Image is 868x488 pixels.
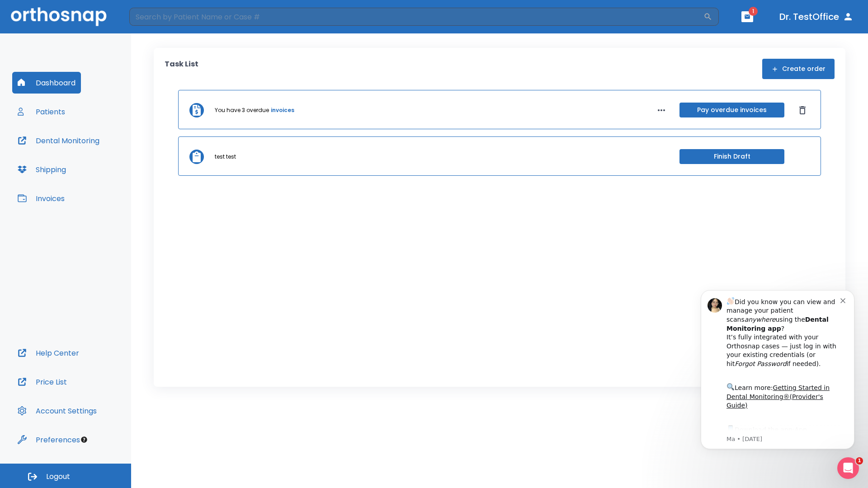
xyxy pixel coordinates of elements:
[12,72,81,94] button: Dashboard
[679,149,784,164] button: Finish Draft
[12,371,72,393] button: Price List
[215,106,269,114] p: You have 3 overdue
[39,150,120,166] a: App Store
[215,153,236,161] p: test test
[12,429,85,450] button: Preferences
[749,7,758,16] span: 1
[762,59,835,79] button: Create order
[12,101,71,122] button: Patients
[837,457,859,479] iframe: Intercom live chat
[12,188,70,209] button: Invoices
[165,59,198,79] p: Task List
[39,147,153,193] div: Download the app: | ​ Let us know if you need help getting started!
[39,159,153,167] p: Message from Ma, sent 2w ago
[687,277,868,464] iframe: Intercom notifications message
[12,130,105,151] button: Dental Monitoring
[11,7,107,26] img: Orthosnap
[80,436,88,444] div: Tooltip anchor
[46,472,70,482] span: Logout
[129,8,703,26] input: Search by Patient Name or Case #
[856,457,863,465] span: 1
[153,19,160,27] button: Dismiss notification
[12,159,71,180] button: Shipping
[776,9,857,25] button: Dr. TestOffice
[679,103,784,117] button: Pay overdue invoices
[795,103,810,117] button: Dismiss
[12,400,102,422] button: Account Settings
[12,342,85,364] button: Help Center
[271,106,294,114] a: invoices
